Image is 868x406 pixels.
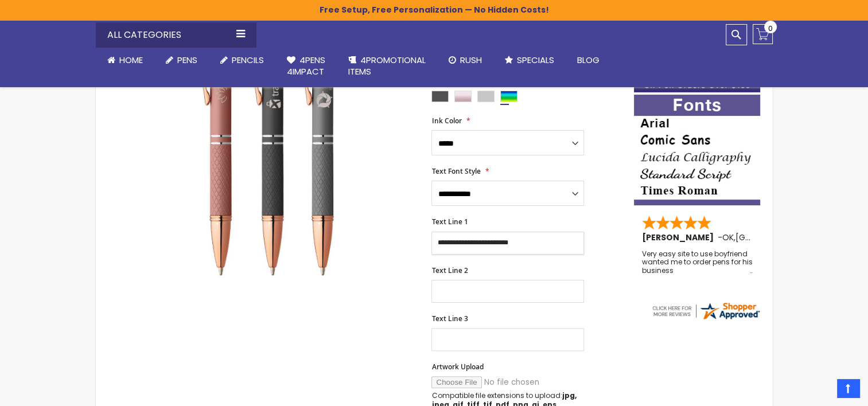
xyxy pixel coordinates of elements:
img: 4pens.com widget logo [651,300,761,321]
a: Pens [154,48,209,73]
iframe: Google Customer Reviews [773,375,868,406]
span: Rush [460,54,482,66]
a: Blog [566,48,611,73]
div: Rose Gold [454,91,472,102]
span: Text Font Style [431,166,480,176]
span: Text Line 2 [431,266,468,275]
img: font-personalization-examples [634,95,760,205]
span: [GEOGRAPHIC_DATA] [735,232,820,243]
span: Ink Color [431,116,461,126]
a: Rush [437,48,493,73]
div: All Categories [96,22,256,48]
div: Very easy site to use boyfriend wanted me to order pens for his business [642,250,753,275]
span: 4PROMOTIONAL ITEMS [348,54,426,77]
span: Blog [577,54,600,66]
span: Specials [517,54,554,66]
a: 4PROMOTIONALITEMS [337,48,437,85]
span: Text Line 1 [431,217,468,227]
span: [PERSON_NAME] [642,232,718,243]
div: Silver [477,91,495,102]
a: 4pens.com certificate URL [651,314,761,323]
a: 4Pens4impact [275,48,337,85]
span: Pencils [232,54,264,66]
a: Specials [493,48,566,73]
span: Text Line 3 [431,314,468,323]
a: Pencils [209,48,275,73]
span: 0 [768,23,773,34]
a: 0 [753,24,773,44]
span: - , [718,232,820,243]
span: Home [119,54,143,66]
span: OK [722,232,734,243]
div: Gunmetal [431,91,449,102]
div: Assorted [500,91,517,102]
a: Home [96,48,154,73]
span: Artwork Upload [431,362,483,372]
span: Pens [177,54,197,66]
span: 4Pens 4impact [287,54,325,77]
